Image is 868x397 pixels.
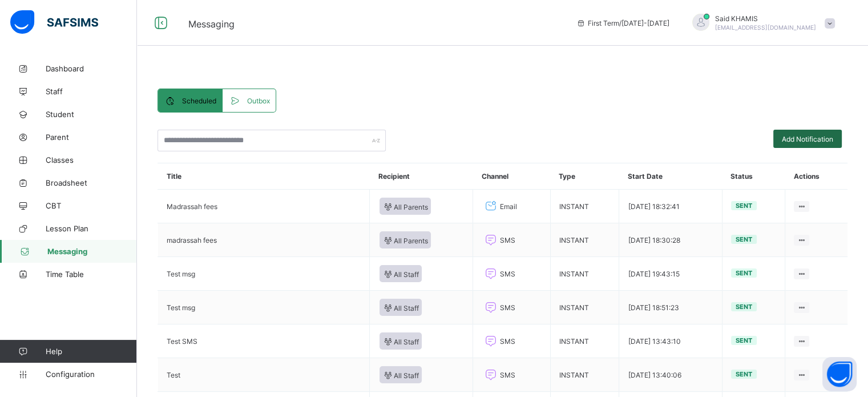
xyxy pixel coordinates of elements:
th: Actions [785,163,847,190]
span: SMS [500,303,515,312]
span: session/term information [576,19,669,27]
span: Time Table [46,270,137,279]
td: INSTANT [550,257,619,291]
img: safsims [10,10,98,34]
span: SMS [500,270,515,278]
td: Madrassah fees [158,190,370,223]
i: SMS Channel [483,368,499,382]
td: [DATE] 18:32:41 [619,190,722,223]
span: Broadsheet [46,178,137,187]
span: Sent [736,269,752,277]
i: SMS Channel [483,267,499,280]
span: Add Notification [782,135,833,143]
span: Lesson Plan [46,224,137,233]
th: Channel [473,163,550,190]
span: Outbox [247,97,270,105]
span: Configuration [46,370,136,379]
button: Open asap [822,357,857,391]
span: Email [500,202,517,211]
span: Messaging [47,247,137,256]
span: Help [46,347,136,356]
span: Sent [736,336,752,344]
span: Sent [736,370,752,378]
span: Sent [736,303,752,311]
td: INSTANT [550,324,619,358]
span: [EMAIL_ADDRESS][DOMAIN_NAME] [715,24,816,31]
td: INSTANT [550,223,619,257]
td: [DATE] 18:51:23 [619,291,722,324]
td: [DATE] 18:30:28 [619,223,722,257]
span: SMS [500,337,515,346]
th: Recipient [370,163,473,190]
i: SMS Channel [483,233,499,247]
td: INSTANT [550,291,619,324]
span: Parent [46,133,137,142]
th: Start Date [619,163,722,190]
span: Messaging [188,18,235,30]
span: Sent [736,202,752,210]
span: Student [46,110,137,119]
th: Title [158,163,370,190]
span: All Staff [382,336,419,346]
span: All Staff [382,269,419,279]
td: Test msg [158,291,370,324]
span: All Staff [382,370,419,380]
td: Test SMS [158,324,370,358]
i: SMS Channel [483,300,499,314]
span: All Parents [382,235,428,245]
i: Email Channel [483,199,499,213]
td: Test msg [158,257,370,291]
td: INSTANT [550,358,619,392]
span: SMS [500,371,515,379]
span: Said KHAMIS [715,14,816,23]
span: All Parents [382,202,428,211]
th: Status [722,163,785,190]
span: CBT [46,201,137,210]
td: [DATE] 13:43:10 [619,324,722,358]
span: All Staff [382,303,419,312]
td: madrassah fees [158,223,370,257]
span: Staff [46,87,137,96]
span: SMS [500,236,515,244]
span: Sent [736,235,752,243]
td: Test [158,358,370,392]
div: SaidKHAMIS [681,14,841,33]
i: SMS Channel [483,334,499,348]
td: INSTANT [550,190,619,223]
span: Scheduled [182,97,216,105]
span: Dashboard [46,64,137,73]
span: Classes [46,155,137,165]
th: Type [550,163,619,190]
td: [DATE] 19:43:15 [619,257,722,291]
td: [DATE] 13:40:06 [619,358,722,392]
